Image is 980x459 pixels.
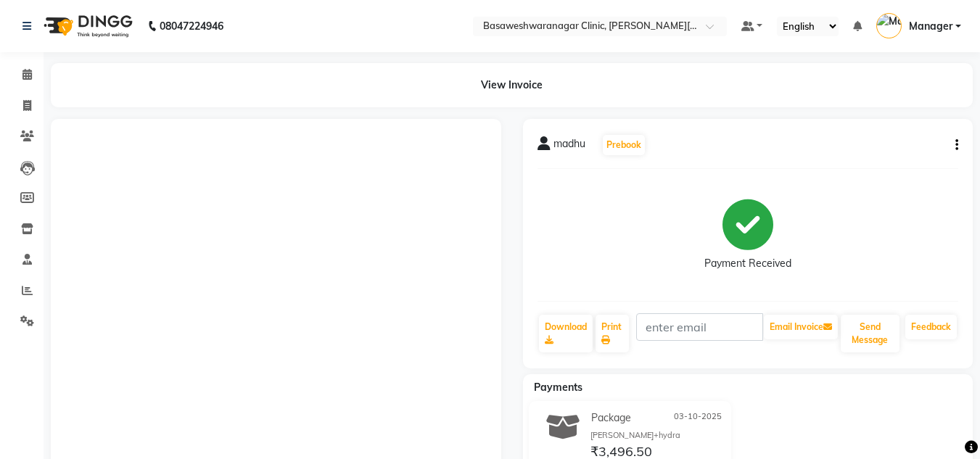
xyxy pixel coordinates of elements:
[37,6,136,46] img: logo
[539,315,593,352] a: Download
[841,315,899,352] button: Send Message
[51,63,973,107] div: View Invoice
[909,19,952,34] span: Manager
[553,136,585,157] span: madhu
[534,381,582,394] span: Payments
[636,313,763,341] input: enter email
[590,429,725,442] div: [PERSON_NAME]+hydra
[596,315,629,352] a: Print
[160,6,223,46] b: 08047224946
[764,315,838,339] button: Email Invoice
[704,256,791,271] div: Payment Received
[603,135,645,155] button: Prebook
[591,410,631,426] span: Package
[674,410,722,426] span: 03-10-2025
[876,13,902,38] img: Manager
[905,315,957,339] a: Feedback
